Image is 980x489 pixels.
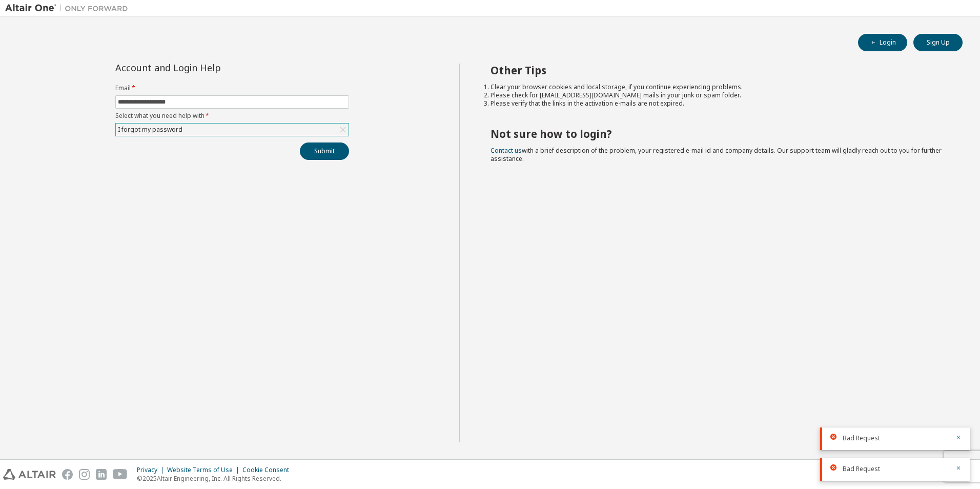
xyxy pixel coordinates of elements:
span: Bad Request [843,465,880,473]
label: Select what you need help with [115,112,349,120]
button: Login [858,34,907,51]
div: Account and Login Help [115,64,302,72]
span: with a brief description of the problem, your registered e-mail id and company details. Our suppo... [491,146,942,163]
img: linkedin.svg [96,469,107,480]
div: I forgot my password [116,124,184,135]
label: Email [115,84,349,92]
img: facebook.svg [62,469,73,480]
img: Altair One [5,3,133,13]
button: Sign Up [913,34,963,51]
li: Please verify that the links in the activation e-mails are not expired. [491,99,945,108]
li: Please check for [EMAIL_ADDRESS][DOMAIN_NAME] mails in your junk or spam folder. [491,91,945,99]
div: Website Terms of Use [167,466,242,474]
div: Cookie Consent [242,466,295,474]
div: Privacy [137,466,167,474]
li: Clear your browser cookies and local storage, if you continue experiencing problems. [491,83,945,91]
img: youtube.svg [113,469,128,480]
h2: Other Tips [491,64,945,77]
span: Bad Request [843,434,880,442]
button: Submit [300,142,349,160]
div: I forgot my password [116,124,349,136]
p: © 2025 Altair Engineering, Inc. All Rights Reserved. [137,474,295,483]
img: altair_logo.svg [3,469,56,480]
img: instagram.svg [79,469,90,480]
h2: Not sure how to login? [491,127,945,140]
a: Contact us [491,146,522,155]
